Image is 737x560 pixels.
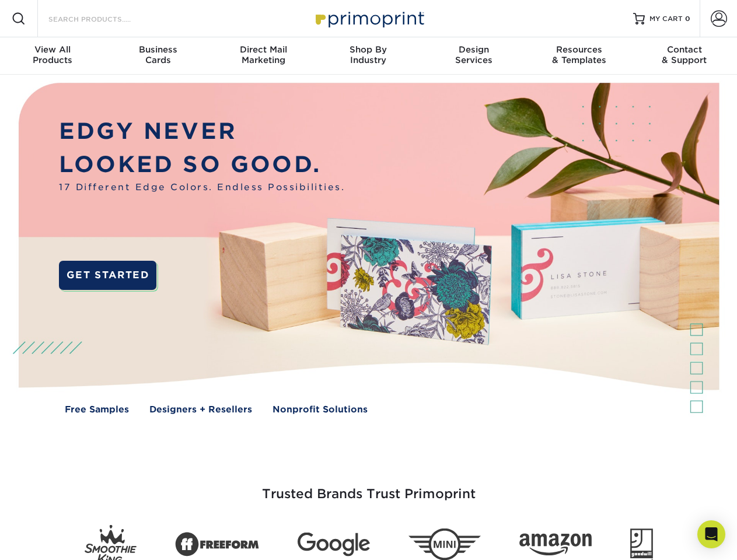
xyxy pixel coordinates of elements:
div: & Templates [526,44,631,65]
span: Design [421,44,526,55]
a: Resources& Templates [526,37,631,75]
iframe: Google Customer Reviews [3,524,99,556]
img: Google [298,533,370,556]
div: & Support [632,44,737,65]
span: 0 [685,15,690,23]
a: Designers + Resellers [149,403,252,416]
span: Resources [526,44,631,55]
p: EDGY NEVER [59,115,345,148]
span: 17 Different Edge Colors. Endless Possibilities. [59,181,345,194]
a: Free Samples [65,403,129,416]
input: SEARCH PRODUCTS..... [47,12,161,26]
img: Goodwill [630,528,653,560]
a: BusinessCards [105,37,210,75]
span: Shop By [316,44,421,55]
div: Services [421,44,526,65]
div: Marketing [211,44,316,65]
div: Cards [105,44,210,65]
a: Nonprofit Solutions [273,403,368,416]
p: LOOKED SO GOOD. [59,148,345,181]
a: Contact& Support [632,37,737,75]
div: Open Intercom Messenger [697,520,725,548]
a: Direct MailMarketing [211,37,316,75]
h3: Trusted Brands Trust Primoprint [27,459,710,516]
span: Contact [632,44,737,55]
a: Shop ByIndustry [316,37,421,75]
a: DesignServices [421,37,526,75]
span: Business [105,44,210,55]
img: Amazon [519,534,592,556]
img: Primoprint [310,6,427,31]
div: Industry [316,44,421,65]
a: GET STARTED [59,261,156,290]
span: Direct Mail [211,44,316,55]
span: MY CART [649,14,683,24]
